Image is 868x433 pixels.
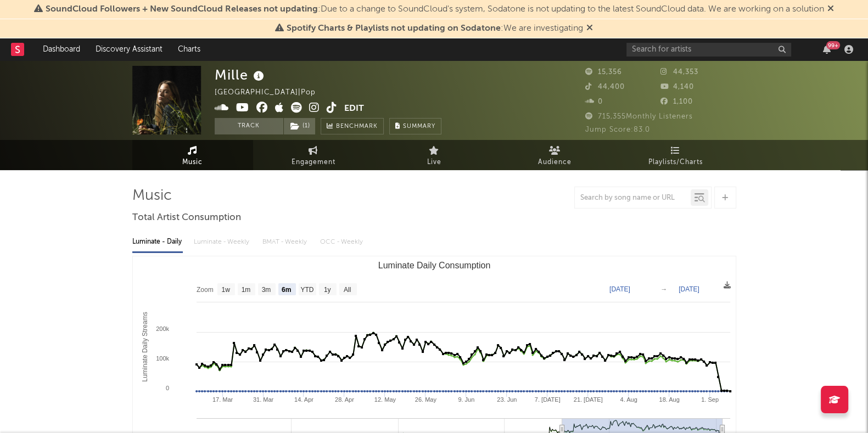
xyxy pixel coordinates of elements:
[132,140,253,170] a: Music
[215,118,283,134] button: Track
[427,156,441,169] span: Live
[626,43,791,57] input: Search for artists
[679,285,699,293] text: [DATE]
[300,286,313,294] text: YTD
[615,140,736,170] a: Playlists/Charts
[660,83,694,91] span: 4,140
[648,156,703,169] span: Playlists/Charts
[287,24,501,33] span: Spotify Charts & Playlists not updating on Sodatone
[575,194,691,203] input: Search by song name or URL
[826,41,840,49] div: 99 +
[253,396,273,403] text: 31. Mar
[156,325,169,332] text: 200k
[659,396,679,403] text: 18. Aug
[458,396,474,403] text: 9. Jun
[170,38,208,60] a: Charts
[660,69,698,76] span: 44,353
[823,45,831,54] button: 99+
[389,118,441,134] button: Summary
[253,140,374,170] a: Engagement
[495,140,615,170] a: Audience
[165,385,169,391] text: 0
[294,396,313,403] text: 14. Apr
[283,118,316,134] span: ( 1 )
[88,38,170,60] a: Discovery Assistant
[336,120,378,133] span: Benchmark
[374,140,495,170] a: Live
[132,211,241,224] span: Total Artist Consumption
[497,396,517,403] text: 23. Jun
[215,86,328,99] div: [GEOGRAPHIC_DATA] | Pop
[573,396,602,403] text: 21. [DATE]
[132,233,183,251] div: Luminate - Daily
[221,286,230,294] text: 1w
[141,312,149,381] text: Luminate Daily Streams
[585,69,622,76] span: 15,356
[378,261,490,270] text: Luminate Daily Consumption
[241,286,250,294] text: 1m
[156,355,169,362] text: 100k
[586,24,593,33] span: Dismiss
[585,126,650,133] span: Jump Score: 83.0
[46,5,824,14] span: : Due to a change to SoundCloud's system, Sodatone is not updating to the latest SoundCloud data....
[701,396,719,403] text: 1. Sep
[46,5,318,14] span: SoundCloud Followers + New SoundCloud Releases not updating
[534,396,560,403] text: 7. [DATE]
[403,123,435,130] span: Summary
[415,396,436,403] text: 26. May
[609,285,630,293] text: [DATE]
[660,98,693,105] span: 1,100
[660,285,667,293] text: →
[212,396,233,403] text: 17. Mar
[284,118,315,134] button: (1)
[343,286,350,294] text: All
[827,5,834,14] span: Dismiss
[281,286,290,294] text: 6m
[374,396,396,403] text: 12. May
[197,286,214,294] text: Zoom
[292,156,335,169] span: Engagement
[323,286,331,294] text: 1y
[215,66,267,84] div: Mille
[35,38,88,60] a: Dashboard
[538,156,572,169] span: Audience
[334,396,354,403] text: 28. Apr
[287,24,583,33] span: : We are investigating
[182,156,203,169] span: Music
[261,286,271,294] text: 3m
[620,396,637,403] text: 4. Aug
[585,83,625,91] span: 44,400
[321,118,384,134] a: Benchmark
[344,102,364,116] button: Edit
[585,113,693,120] span: 715,355 Monthly Listeners
[585,98,603,105] span: 0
